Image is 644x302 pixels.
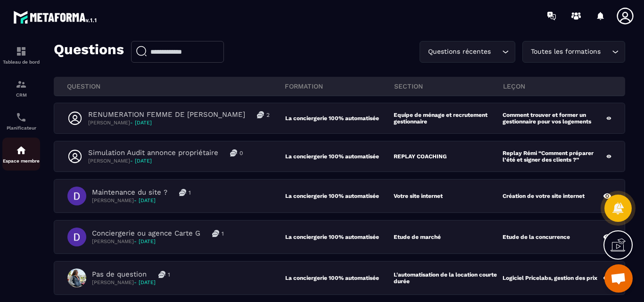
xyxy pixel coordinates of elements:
p: [PERSON_NAME] [88,157,243,164]
a: schedulerschedulerPlanificateur [2,105,40,138]
span: - [DATE] [130,120,152,126]
p: La conciergerie 100% automatisée [285,275,394,281]
p: [PERSON_NAME] [92,279,170,286]
p: La conciergerie 100% automatisée [285,193,394,199]
img: messages [179,189,186,196]
p: Etude de marché [394,234,441,240]
p: Votre site internet [394,193,443,199]
img: messages [257,111,264,118]
span: - [DATE] [134,238,156,245]
img: messages [212,230,219,237]
div: Search for option [420,41,515,63]
p: La conciergerie 100% automatisée [285,153,394,160]
a: formationformationCRM [2,72,40,105]
p: Tableau de bord [2,59,40,65]
p: Conciergerie ou agence Carte G [92,229,200,238]
p: Pas de question [92,270,147,279]
input: Search for option [493,47,500,57]
p: Simulation Audit annonce propriétaire [88,148,218,157]
p: RENUMERATION FEMME DE [PERSON_NAME] [88,110,245,119]
img: messages [158,271,165,278]
p: 1 [189,189,191,196]
p: Planificateur [2,125,40,131]
p: REPLAY COACHING [394,153,447,160]
span: - [DATE] [134,279,156,286]
p: 1 [168,271,170,278]
p: La conciergerie 100% automatisée [285,234,394,240]
p: CRM [2,92,40,98]
p: Replay Rémi “Comment préparer l’été et signer des clients ?” [503,150,606,163]
p: 2 [266,111,270,119]
p: Logiciel Pricelabs, gestion des prix [503,275,597,281]
span: - [DATE] [134,197,156,204]
div: Search for option [522,41,625,63]
img: messages [230,149,237,156]
p: FORMATION [285,82,394,90]
p: [PERSON_NAME] [92,197,191,204]
p: 1 [222,230,224,237]
p: 0 [239,149,243,157]
p: [PERSON_NAME] [88,119,270,126]
img: formation [16,79,27,90]
a: automationsautomationsEspace membre [2,138,40,171]
p: Espace membre [2,158,40,163]
input: Search for option [603,47,610,57]
p: section [394,82,503,90]
img: logo [13,8,98,25]
p: Equipe de ménage et recrutement gestionnaire [394,112,503,125]
p: Etude de la concurrence [503,234,570,240]
img: scheduler [16,112,27,123]
a: Ouvrir le chat [604,264,633,293]
span: Questions récentes [426,47,493,57]
span: - [DATE] [130,158,152,164]
img: formation [16,46,27,57]
img: automations [16,145,27,156]
a: formationformationTableau de bord [2,39,40,72]
p: Comment trouver et former un gestionnaire pour vos logements [503,112,606,125]
p: La conciergerie 100% automatisée [285,115,394,122]
p: [PERSON_NAME] [92,238,224,245]
span: Toutes les formations [528,47,603,57]
p: Création de votre site internet [503,193,585,199]
p: Maintenance du site ? [92,188,167,197]
p: leçon [503,82,612,90]
p: L'automatisation de la location courte durée [394,271,503,285]
p: Questions [54,41,124,63]
p: QUESTION [67,82,285,90]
